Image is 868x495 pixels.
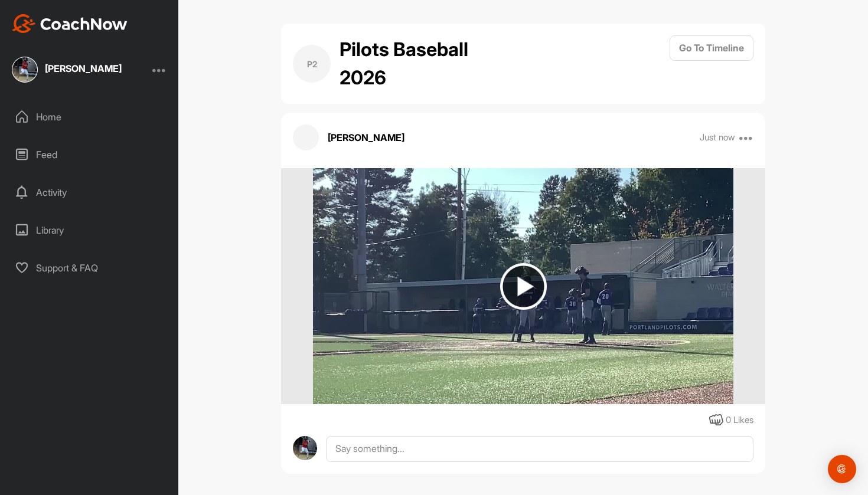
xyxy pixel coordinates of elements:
[500,263,547,310] img: play
[6,178,173,207] div: Activity
[6,140,173,169] div: Feed
[726,414,753,427] div: 0 Likes
[293,436,317,460] img: avatar
[6,215,173,245] div: Library
[670,35,753,61] button: Go To Timeline
[45,64,122,73] div: [PERSON_NAME]
[670,35,753,92] a: Go To Timeline
[12,57,38,83] img: square_9b118221e56dba4b32f5f1f4a524561e.jpg
[313,168,733,404] img: media
[328,130,404,145] p: [PERSON_NAME]
[6,253,173,283] div: Support & FAQ
[293,45,331,83] div: P2
[340,35,499,92] h2: Pilots Baseball 2026
[828,455,856,483] div: Open Intercom Messenger
[700,132,735,143] p: Just now
[6,102,173,132] div: Home
[12,14,128,33] img: CoachNow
